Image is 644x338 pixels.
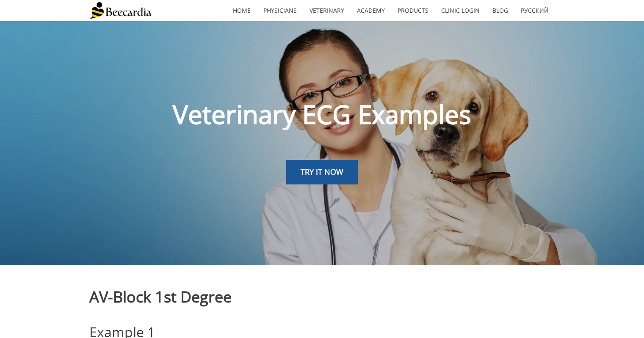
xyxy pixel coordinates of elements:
[303,1,351,20] a: Veterinary
[89,286,232,307] span: AV-Block 1st Degree
[286,160,358,184] a: TRY IT NOW
[435,1,486,20] a: Clinic Login
[486,1,514,20] a: Blog
[257,1,303,20] a: Physicians
[514,1,555,20] a: Русский
[391,1,435,20] a: Products
[227,1,257,20] a: home
[173,97,471,132] span: Veterinary ECG Examples
[89,2,152,19] img: Beecardia
[301,167,343,177] span: TRY IT NOW
[351,1,391,20] a: Academy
